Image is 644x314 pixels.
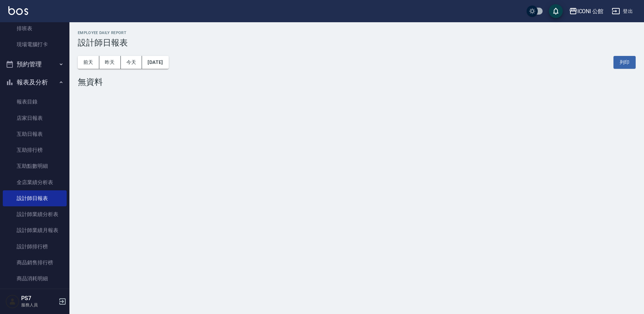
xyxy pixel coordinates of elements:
[3,126,67,142] a: 互助日報表
[3,271,67,287] a: 商品消耗明細
[3,110,67,126] a: 店家日報表
[3,20,67,36] a: 排班表
[3,239,67,255] a: 設計師排行榜
[78,77,636,87] div: 無資料
[78,38,636,48] h3: 設計師日報表
[21,295,57,302] h5: PS7
[3,174,67,190] a: 全店業績分析表
[78,56,99,69] button: 前天
[549,4,563,18] button: save
[3,287,67,303] a: 店販抽成明細
[566,4,607,18] button: ICONI 公館
[3,55,67,73] button: 預約管理
[3,158,67,174] a: 互助點數明細
[3,73,67,91] button: 報表及分析
[121,56,142,69] button: 今天
[3,142,67,158] a: 互助排行榜
[3,36,67,52] a: 現場電腦打卡
[577,7,604,16] div: ICONI 公館
[609,5,636,18] button: 登出
[99,56,121,69] button: 昨天
[78,31,636,35] h2: Employee Daily Report
[3,94,67,110] a: 報表目錄
[3,222,67,238] a: 設計師業績月報表
[142,56,168,69] button: [DATE]
[3,206,67,222] a: 設計師業績分析表
[613,56,636,69] button: 列印
[3,190,67,206] a: 設計師日報表
[3,255,67,271] a: 商品銷售排行榜
[21,302,57,308] p: 服務人員
[8,6,28,15] img: Logo
[6,295,19,308] img: Person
